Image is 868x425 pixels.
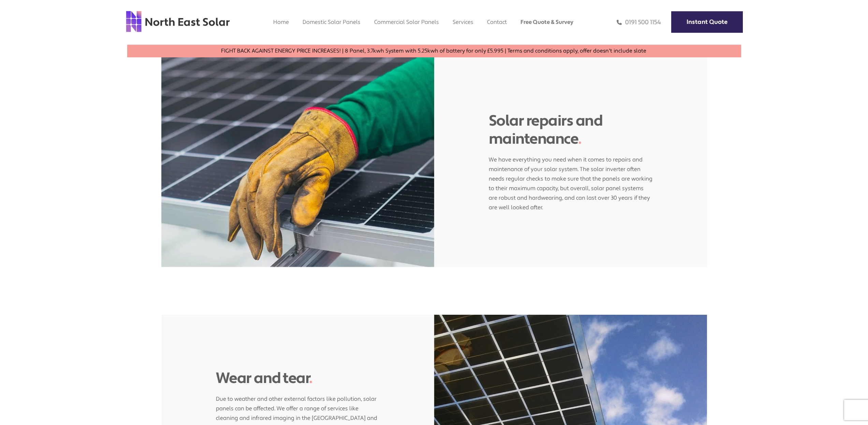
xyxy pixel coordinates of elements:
img: north east solar logo [126,10,230,33]
a: Home [273,18,289,26]
a: Instant Quote [671,11,743,33]
img: solar panel [161,57,434,267]
a: 0191 500 1154 [617,18,661,26]
h1: Solar repairs and maintenance [489,112,652,148]
a: Contact [487,18,507,26]
a: Free Quote & Survey [520,18,573,26]
div: Wear and tear [216,369,380,387]
span: . [309,369,312,388]
img: phone icon [617,18,622,26]
p: We have everything you need when it comes to repairs and maintenance of your solar system. The so... [489,148,652,212]
a: Commercial Solar Panels [374,18,439,26]
span: . [578,129,582,148]
a: Services [453,18,473,26]
a: Domestic Solar Panels [303,18,361,26]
